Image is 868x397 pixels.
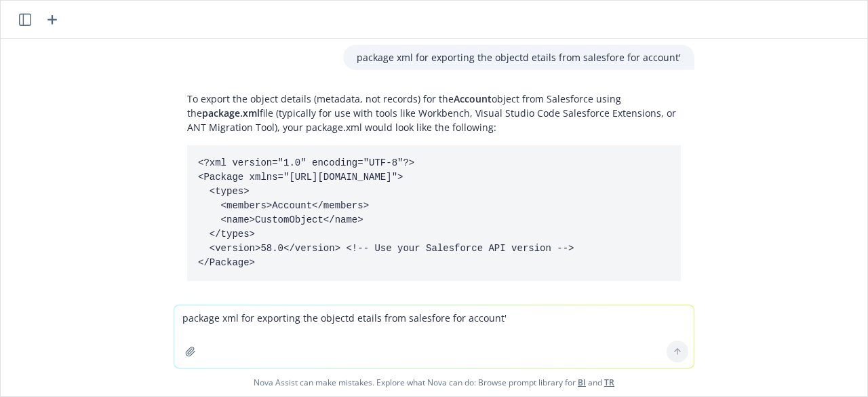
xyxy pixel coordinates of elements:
code: <?xml version="1.0" encoding="UTF-8"?> <Package xmlns="[URL][DOMAIN_NAME]"> <types> <members>Acco... [198,157,574,268]
a: BI [578,377,586,388]
span: package.xml [202,107,260,119]
a: TR [604,377,614,388]
span: Account [454,92,492,105]
span: Nova Assist can make mistakes. Explore what Nova can do: Browse prompt library for and [6,368,862,396]
p: package xml for exporting the objectd etails from salesfore for account' [357,50,681,64]
p: To export the object details (metadata, not records) for the object from Salesforce using the fil... [187,92,681,134]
